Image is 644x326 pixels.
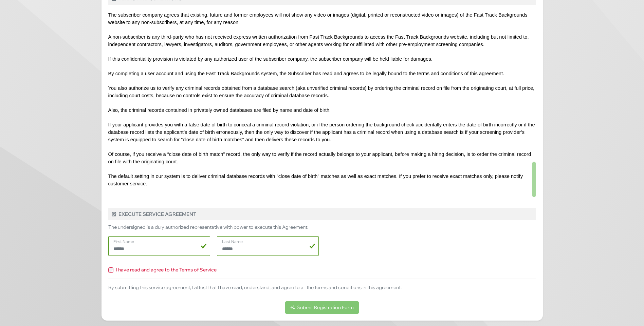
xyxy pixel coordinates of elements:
[108,12,528,25] span: The subscriber company agrees that existing, future and former employees will not show any video ...
[108,71,504,76] span: By completing a user account and using the Fast Track Backgrounds system, the Subscriber has read...
[108,208,536,220] h5: Execute Service Agreement
[108,174,523,186] span: The default setting in our system is to deliver criminal database records with "close date of bir...
[108,122,535,142] span: If your applicant provides you with a false date of birth to conceal a criminal record violation,...
[108,34,529,47] span: A non-subscriber is any third-party who has not received express written authorization from Fast ...
[108,107,331,113] span: Also, the criminal records contained in privately owned databases are filed by name and date of b...
[108,85,535,98] span: You also authorize us to verify any criminal records obtained from a database search (aka unverif...
[108,56,433,62] span: If this confidentiality provision is violated by any authorized user of the subscriber company, t...
[108,224,536,231] p: The undersigned is a duly authorized representative with power to execute this Agreement:
[108,8,536,198] div: scrollable content
[108,284,536,291] p: By submitting this service agreement, I attest that I have read, understand, and agree to all the...
[285,301,359,314] button: Submit Registration Form
[116,266,217,273] label: I have read and agree to the Terms of Service
[108,151,531,164] span: Of course, if you receive a “close date of birth match” record, the only way to verify if the rec...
